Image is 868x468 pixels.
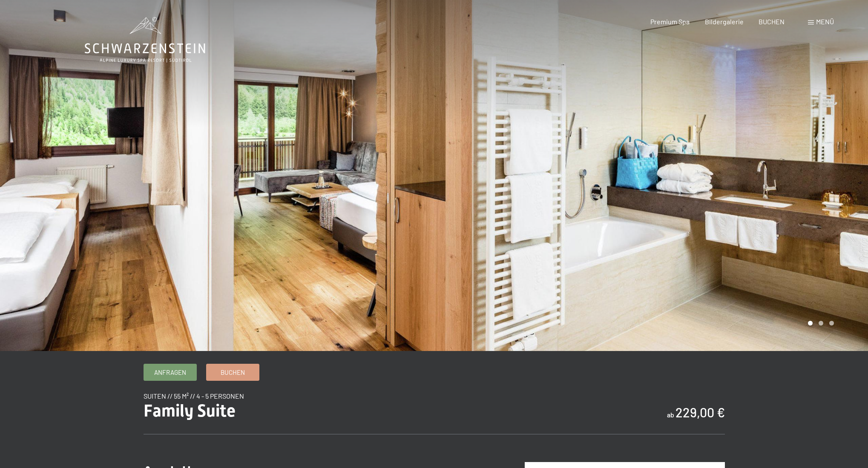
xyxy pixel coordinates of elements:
a: Buchen [207,364,259,380]
span: Menü [816,17,834,26]
span: Suiten // 55 m² // 4 - 5 Personen [144,392,244,400]
span: Anfragen [154,368,186,377]
a: BUCHEN [759,17,785,26]
span: Family Suite [144,401,236,421]
span: Buchen [221,368,245,377]
b: 229,00 € [675,405,725,420]
a: Premium Spa [650,17,690,26]
a: Anfragen [144,364,196,380]
a: Bildergalerie [705,17,744,26]
span: ab [667,411,674,419]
